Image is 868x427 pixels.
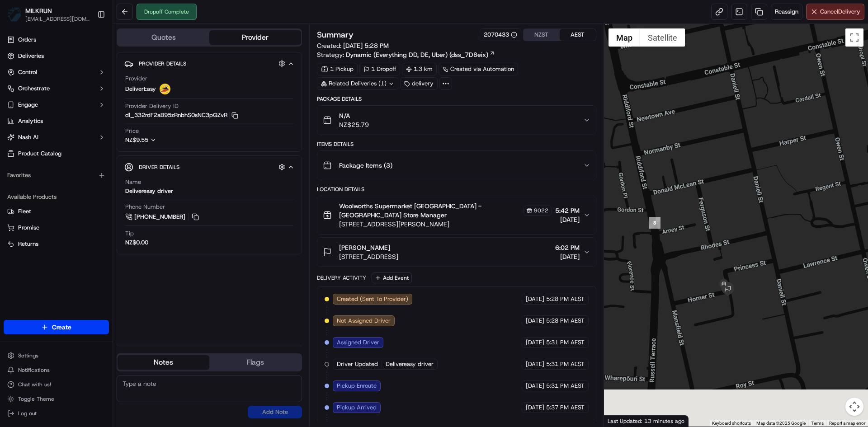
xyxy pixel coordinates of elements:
button: Control [4,65,109,80]
div: Available Products [4,190,109,204]
div: Location Details [317,186,596,193]
span: [DATE] [526,360,544,368]
div: delivery [400,77,438,90]
button: [EMAIL_ADDRESS][DOMAIN_NAME] [25,15,90,23]
div: Created via Automation [439,63,518,75]
span: 5:28 PM AEST [546,317,585,325]
span: [DATE] [555,252,580,261]
span: Created (Sent To Provider) [337,295,408,303]
span: [DATE] [526,338,544,347]
span: Not Assigned Driver [337,317,391,325]
span: Pickup Enroute [337,382,377,390]
span: 5:37 PM AEST [546,404,585,412]
span: Log out [18,410,37,417]
button: Orchestrate [4,81,109,96]
img: delivereasy_logo.png [160,84,170,94]
span: Provider [125,75,147,83]
div: NZ$0.00 [125,239,148,247]
button: Driver Details [124,160,294,174]
span: Returns [18,240,38,248]
a: Promise [7,224,105,232]
button: Chat with us! [4,378,109,391]
span: [DATE] 5:28 PM [343,42,389,50]
span: Provider Delivery ID [125,102,179,110]
div: Favorites [4,168,109,183]
a: Dynamic (Everything DD, DE, Uber) (dss_7D8eix) [346,50,495,59]
span: Chat with us! [18,381,51,388]
a: Open this area in Google Maps (opens a new window) [606,415,636,427]
span: [DATE] [526,317,544,325]
span: Driver Details [139,164,179,171]
span: [STREET_ADDRESS][PERSON_NAME] [339,220,551,229]
div: 1 Pickup [317,63,358,75]
span: Delivereasy driver [386,360,434,368]
span: Orchestrate [18,84,50,93]
button: Toggle fullscreen view [845,28,863,47]
a: [PHONE_NUMBER] [125,212,200,222]
a: Orders [4,33,109,47]
a: Report a map error [829,421,865,426]
button: NZST [524,29,560,41]
span: [DATE] [526,382,544,390]
div: 2070433 [484,31,517,39]
button: Settings [4,349,109,362]
div: 1 Dropoff [359,63,400,75]
button: Create [4,320,109,334]
span: Reassign [775,8,798,16]
button: Keyboard shortcuts [712,420,751,427]
span: Control [18,68,37,76]
button: AEST [560,29,596,41]
button: Engage [4,98,109,112]
button: Notifications [4,364,109,376]
a: Analytics [4,114,109,128]
span: Driver Updated [337,360,378,368]
span: Toggle Theme [18,395,54,403]
h3: Summary [317,31,354,39]
button: Provider [209,30,301,45]
span: Settings [18,352,38,359]
span: Provider Details [139,60,186,67]
span: Nash AI [18,133,38,141]
span: 5:31 PM AEST [546,338,585,347]
img: MILKRUN [7,7,22,22]
button: Map camera controls [845,398,863,416]
span: [DATE] [526,295,544,303]
div: Delivery Activity [317,274,366,282]
span: Name [125,178,141,186]
button: Package Items (3) [317,151,595,180]
span: Create [52,323,71,332]
span: 5:42 PM [555,206,580,215]
div: Strategy: [317,50,495,59]
button: Promise [4,221,109,235]
div: Last Updated: 13 minutes ago [604,415,689,427]
span: DeliverEasy [125,85,156,93]
button: MILKRUN [25,6,52,15]
span: [PHONE_NUMBER] [134,213,185,221]
button: Reassign [771,4,802,20]
span: Pickup Arrived [337,404,377,412]
span: Fleet [18,207,31,216]
span: [STREET_ADDRESS] [339,252,398,261]
div: Related Deliveries (1) [317,77,398,90]
button: Nash AI [4,130,109,145]
div: Delivereasy driver [125,187,173,195]
span: Dynamic (Everything DD, DE, Uber) (dss_7D8eix) [346,50,488,59]
span: Created: [317,41,389,50]
a: Product Catalog [4,146,109,161]
button: CancelDelivery [806,4,864,20]
span: Phone Number [125,203,165,211]
button: N/ANZ$25.79 [317,106,595,135]
div: Package Details [317,95,596,103]
span: Cancel Delivery [820,8,860,16]
span: [PERSON_NAME] [339,243,390,252]
span: Package Items ( 3 ) [339,161,392,170]
span: Woolworths Supermarket [GEOGRAPHIC_DATA] - [GEOGRAPHIC_DATA] Store Manager [339,202,521,220]
span: Deliveries [18,52,44,60]
span: Assigned Driver [337,338,379,347]
span: Engage [18,101,38,109]
button: NZ$9.55 [125,136,205,144]
img: Google [606,415,636,427]
button: Add Event [372,272,412,283]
